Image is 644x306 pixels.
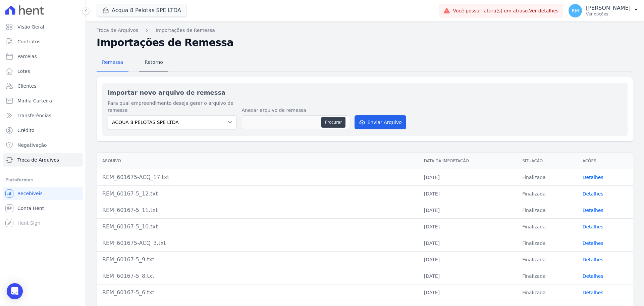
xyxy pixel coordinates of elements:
[97,54,128,72] a: Remessa
[572,8,579,13] span: RM
[102,173,413,181] div: REM_601675-ACQ_17.txt
[97,153,419,169] th: Arquivo
[156,27,215,34] a: Importações de Remessa
[517,284,577,301] td: Finalizada
[3,153,83,167] a: Troca de Arquivos
[586,11,631,17] p: Ver opções
[17,205,44,212] span: Conta Hent
[517,185,577,202] td: Finalizada
[583,257,603,262] a: Detalhes
[517,169,577,185] td: Finalizada
[108,100,236,114] label: Para qual empreendimento deseja gerar o arquivo de remessa
[102,190,413,198] div: REM_60167-5_12.txt
[7,283,23,299] div: Open Intercom Messenger
[583,290,603,295] a: Detalhes
[17,97,52,104] span: Minha Carteira
[453,7,558,14] span: Você possui fatura(s) em atraso.
[17,112,51,119] span: Transferências
[102,272,413,280] div: REM_60167-5_8.txt
[517,153,577,169] th: Situação
[102,289,413,297] div: REM_60167-5_6.txt
[139,54,168,72] a: Retorno
[102,256,413,264] div: REM_60167-5_9.txt
[321,117,345,128] button: Procurar
[102,239,413,247] div: REM_601675-ACQ_3.txt
[3,35,83,48] a: Contratos
[17,38,40,45] span: Contratos
[242,107,349,114] label: Anexar arquivo de remessa
[517,235,577,251] td: Finalizada
[17,142,47,148] span: Negativação
[3,124,83,137] a: Crédito
[17,190,43,197] span: Recebíveis
[97,27,138,34] a: Troca de Arquivos
[3,20,83,34] a: Visão Geral
[97,54,168,72] nav: Tab selector
[583,208,603,213] a: Detalhes
[97,37,633,49] h2: Importações de Remessa
[419,169,517,185] td: [DATE]
[419,284,517,301] td: [DATE]
[3,94,83,107] a: Minha Carteira
[563,1,644,20] button: RM [PERSON_NAME] Ver opções
[419,218,517,235] td: [DATE]
[517,268,577,284] td: Finalizada
[17,127,35,134] span: Crédito
[355,115,406,129] button: Enviar Arquivo
[5,176,80,184] div: Plataformas
[3,187,83,200] a: Recebíveis
[3,109,83,122] a: Transferências
[17,24,44,30] span: Visão Geral
[3,50,83,63] a: Parcelas
[17,53,37,60] span: Parcelas
[583,175,603,180] a: Detalhes
[583,224,603,229] a: Detalhes
[419,202,517,218] td: [DATE]
[517,251,577,268] td: Finalizada
[98,55,127,69] span: Remessa
[3,202,83,215] a: Conta Hent
[577,153,633,169] th: Ações
[141,55,167,69] span: Retorno
[97,27,633,34] nav: Breadcrumb
[586,5,631,11] p: [PERSON_NAME]
[102,223,413,231] div: REM_60167-5_10.txt
[108,88,622,97] h2: Importar novo arquivo de remessa
[517,218,577,235] td: Finalizada
[3,64,83,78] a: Lotes
[97,4,187,17] button: Acqua 8 Pelotas SPE LTDA
[583,241,603,246] a: Detalhes
[3,79,83,93] a: Clientes
[419,268,517,284] td: [DATE]
[419,153,517,169] th: Data da Importação
[102,206,413,214] div: REM_60167-5_11.txt
[517,202,577,218] td: Finalizada
[17,157,59,163] span: Troca de Arquivos
[419,185,517,202] td: [DATE]
[3,138,83,152] a: Negativação
[419,235,517,251] td: [DATE]
[529,8,559,13] a: Ver detalhes
[17,68,30,75] span: Lotes
[419,251,517,268] td: [DATE]
[583,273,603,279] a: Detalhes
[17,83,36,89] span: Clientes
[583,191,603,196] a: Detalhes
